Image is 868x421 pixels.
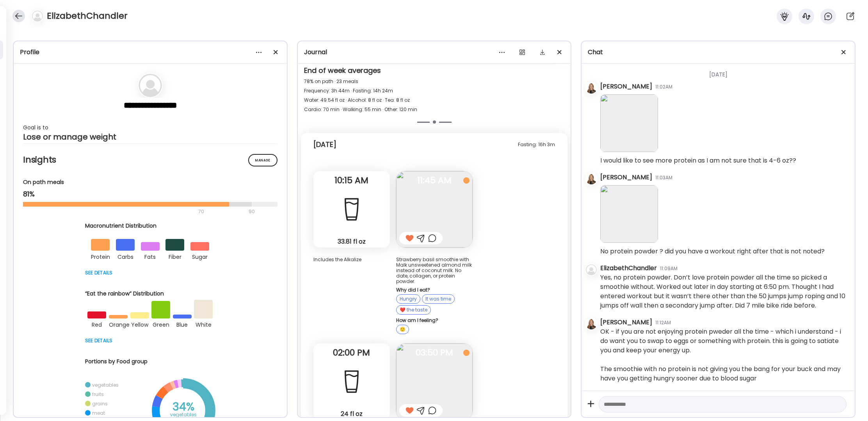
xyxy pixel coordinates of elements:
[600,264,657,273] div: ElizabethChandler
[190,251,209,262] div: sugar
[109,318,128,329] div: orange
[130,318,149,329] div: yellow
[317,237,387,246] div: 33.81 fl oz
[23,132,277,142] div: Lose or manage weight
[600,94,658,152] img: images%2FLmewejLqqxYGdaZecVheXEEv6Df2%2FAVhPC7G40CAl3LgOXOTn%2FW9vBp492AnlO95nYhRfE_240
[313,257,390,262] div: Includes the Alkalize
[151,318,170,329] div: green
[141,251,160,262] div: fats
[87,318,106,329] div: red
[600,173,652,182] div: [PERSON_NAME]
[600,156,796,165] div: I would like to see more protein as I am not sure that is 4-6 oz??
[304,77,565,114] div: 78% on path · 23 meals Frequency: 3h 44m · Fasting: 14h 24m Water: 49.54 fl oz · Alcohol: 8 fl oz...
[396,325,409,334] div: 🙂
[248,207,256,216] div: 90
[422,294,455,304] div: It was time
[396,294,420,304] div: Hungry
[194,318,213,329] div: white
[396,349,473,356] span: 03:50 PM
[518,140,555,149] div: Fasting: 16h 3m
[91,251,110,262] div: protein
[85,290,215,298] div: “Eat the rainbow” Distribution
[164,410,203,419] div: vegetables
[396,305,431,315] div: ❤️ the taste
[396,171,473,248] img: images%2FLmewejLqqxYGdaZecVheXEEv6Df2%2FMSKcD0l0zMWIBUdJzPNA%2Fj1Rf98E99zTpjLVarKuf_240
[85,222,215,230] div: Macronutrient Distribution
[396,343,473,420] img: images%2FLmewejLqqxYGdaZecVheXEEv6Df2%2FmkH33pyWaOF9nlFE5rAi%2FtG6EbfGyt6m2FypIXA5y_240
[396,177,473,184] span: 11:45 AM
[23,189,277,199] div: 81%
[92,410,105,416] div: meat
[600,82,652,91] div: [PERSON_NAME]
[23,178,277,186] div: On path meals
[139,74,162,97] img: bg-avatar-default.svg
[23,123,277,132] div: Goal is to
[313,177,390,184] span: 10:15 AM
[165,251,184,262] div: fiber
[20,48,281,57] div: Profile
[600,327,848,383] div: OK - if you are not enjoying protein pweder all the time - which i understand - i do want you to ...
[586,173,597,184] img: avatars%2FC7qqOxmwlCb4p938VsoDHlkq1VT2
[304,66,565,77] div: End of week averages
[655,174,672,181] div: 11:03AM
[600,273,848,310] div: Yes, no protein powder. Don’t love protein powder all the time so picked a smoothie without. Work...
[85,357,215,366] div: Portions by Food group
[116,251,135,262] div: carbs
[655,319,671,326] div: 11:12AM
[92,391,104,398] div: fruits
[600,318,652,327] div: [PERSON_NAME]
[396,287,473,293] div: Why did I eat?
[586,83,597,94] img: avatars%2FC7qqOxmwlCb4p938VsoDHlkq1VT2
[655,83,672,90] div: 11:02AM
[313,349,390,356] span: 02:00 PM
[23,207,246,216] div: 70
[600,185,658,243] img: images%2FLmewejLqqxYGdaZecVheXEEv6Df2%2FMSKcD0l0zMWIBUdJzPNA%2Fj1Rf98E99zTpjLVarKuf_240
[586,318,597,329] img: avatars%2FC7qqOxmwlCb4p938VsoDHlkq1VT2
[248,154,277,166] div: Manage
[92,382,119,388] div: vegetables
[588,48,848,57] div: Chat
[396,257,473,284] div: Strawberry basil smoothie with Malk unsweetened almond milk instead of coconut milk. No date, col...
[660,265,678,272] div: 11:09AM
[164,402,203,412] div: 34%
[304,48,565,57] div: Journal
[317,410,387,418] div: 24 fl oz
[173,318,192,329] div: blue
[47,10,128,22] h4: ElizabethChandler
[313,140,336,149] div: [DATE]
[92,400,108,407] div: grains
[600,61,848,82] div: [DATE]
[32,11,43,21] img: bg-avatar-default.svg
[23,154,277,166] h2: Insights
[600,247,825,256] div: No protein powder ? did you have a workout right after that is not noted?
[396,318,473,323] div: How am I feeling?
[586,264,597,275] img: bg-avatar-default.svg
